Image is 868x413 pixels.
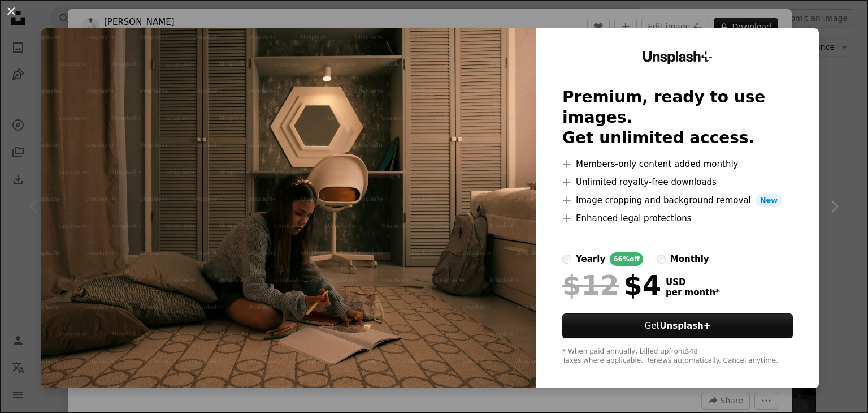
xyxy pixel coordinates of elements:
[610,252,643,266] div: 66% off
[670,252,709,266] div: monthly
[562,175,793,189] li: Unlimited royalty-free downloads
[562,313,793,338] button: GetUnsplash+
[562,347,793,365] div: * When paid annually, billed upfront $48 Taxes where applicable. Renews automatically. Cancel any...
[562,270,661,300] div: $4
[562,193,793,207] li: Image cropping and background removal
[562,255,571,264] input: yearly66%off
[659,321,710,331] strong: Unsplash+
[562,157,793,171] li: Members-only content added monthly
[562,270,619,300] span: $12
[562,212,793,225] li: Enhanced legal protections
[562,87,793,148] h2: Premium, ready to use images. Get unlimited access.
[756,193,783,207] span: New
[576,252,605,266] div: yearly
[657,255,666,264] input: monthly
[666,277,720,287] span: USD
[666,287,720,298] span: per month *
